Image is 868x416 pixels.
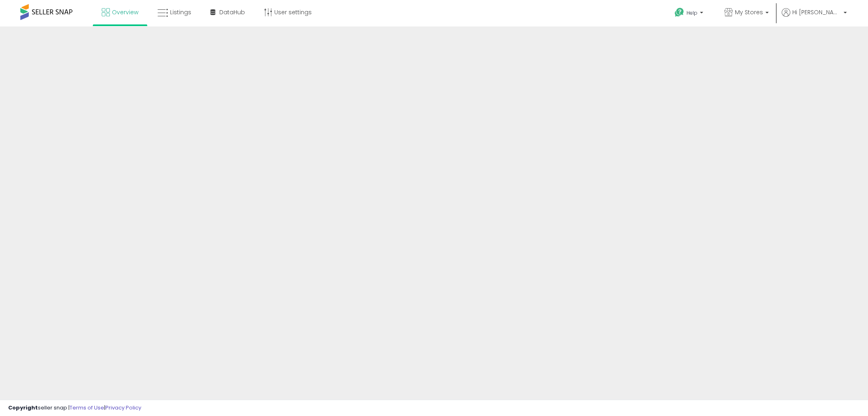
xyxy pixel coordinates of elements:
[219,8,245,16] span: DataHub
[782,8,847,26] a: Hi [PERSON_NAME]
[112,8,138,16] span: Overview
[668,1,711,26] a: Help
[687,9,697,16] span: Help
[674,7,684,18] i: Get Help
[735,8,763,16] span: My Stores
[792,8,841,16] span: Hi [PERSON_NAME]
[170,8,191,16] span: Listings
